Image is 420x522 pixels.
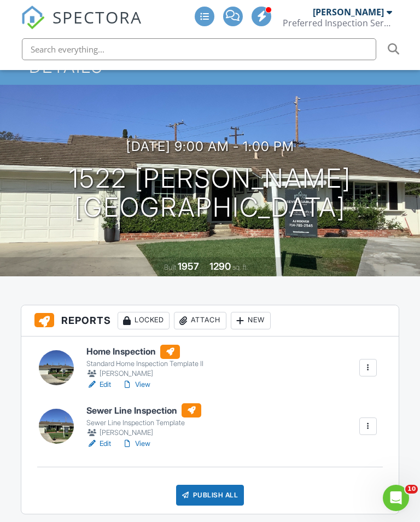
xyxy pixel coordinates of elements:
[122,438,150,449] a: View
[86,403,201,417] h6: Sewer Line Inspection
[209,260,231,272] div: 1290
[283,18,392,28] div: Preferred Inspection Services
[164,263,176,271] span: Built
[21,15,142,38] a: SPECTORA
[178,260,199,272] div: 1957
[86,379,111,390] a: Edit
[174,312,226,329] div: Attach
[122,379,150,390] a: View
[86,419,201,427] div: Sewer Line Inspection Template
[126,139,294,154] h3: [DATE] 9:00 am - 1:00 pm
[21,305,398,337] h3: Reports
[21,5,45,30] img: The Best Home Inspection Software - Spectora
[86,438,111,449] a: Edit
[86,345,203,359] h6: Home Inspection
[405,485,418,494] span: 10
[86,359,203,368] div: Standard Home Inspection Template II
[86,403,201,438] a: Sewer Line Inspection Sewer Line Inspection Template [PERSON_NAME]
[86,345,203,380] a: Home Inspection Standard Home Inspection Template II [PERSON_NAME]
[86,427,201,438] div: [PERSON_NAME]
[231,312,271,329] div: New
[22,38,376,60] input: Search everything...
[86,368,203,379] div: [PERSON_NAME]
[313,7,384,18] div: [PERSON_NAME]
[232,263,248,271] span: sq. ft.
[29,37,391,76] h1: Inspection Details
[69,164,351,222] h1: 1522 [PERSON_NAME] [GEOGRAPHIC_DATA]
[176,485,244,506] div: Publish All
[52,5,142,28] span: SPECTORA
[383,485,409,511] iframe: Intercom live chat
[118,312,170,329] div: Locked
